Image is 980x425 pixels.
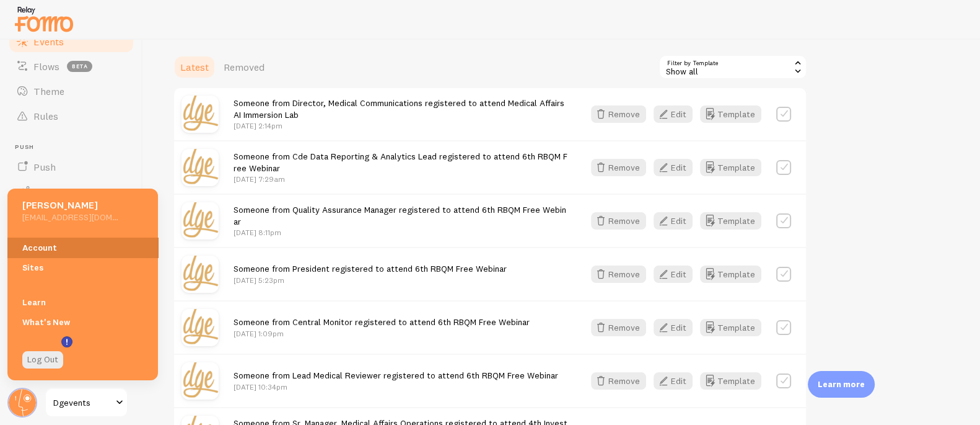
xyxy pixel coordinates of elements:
[7,179,135,204] a: Push Data
[22,212,118,223] h5: [EMAIL_ADDRESS][DOMAIN_NAME]
[234,204,566,227] span: Someone from Quality Assurance Manager registered to attend 6th RBQM Free Webinar
[234,120,569,131] p: [DATE] 2:14pm
[7,154,135,179] a: Push
[234,263,507,274] span: Someone from President registered to attend 6th RBQM Free Webinar
[700,319,761,336] button: Template
[234,97,564,120] span: Someone from Director, Medical Communications registered to attend Medical Affairs AI Immersion Lab
[33,35,64,48] span: Events
[182,309,219,346] img: JkyjcrrOQqmAZIVugo3x
[591,266,646,283] button: Remove
[33,60,59,73] span: Flows
[234,316,530,328] span: Someone from Central Monitor registered to attend 6th RBQM Free Webinar
[654,319,693,336] button: Edit
[808,371,875,398] div: Learn more
[61,336,72,347] svg: <p>Watch New Feature Tutorials!</p>
[654,105,693,123] button: Edit
[654,159,693,176] button: Edit
[33,161,56,173] span: Push
[591,105,646,123] button: Remove
[654,212,700,230] a: Edit
[7,104,135,128] a: Rules
[224,61,265,73] span: Removed
[7,54,135,79] a: Flows beta
[33,186,80,198] span: Push Data
[234,382,558,392] p: [DATE] 10:34pm
[654,319,700,336] a: Edit
[22,199,118,212] h5: [PERSON_NAME]
[182,96,219,133] img: JkyjcrrOQqmAZIVugo3x
[654,105,700,123] a: Edit
[234,151,567,174] span: Someone from Cde Data Reporting & Analytics Lead registered to attend 6th RBQM Free Webinar
[700,372,761,390] button: Template
[182,362,219,400] img: JkyjcrrOQqmAZIVugo3x
[22,351,63,369] a: Log Out
[7,238,158,257] a: Account
[33,110,58,122] span: Rules
[654,372,693,390] button: Edit
[234,275,507,285] p: [DATE] 5:23pm
[234,174,569,184] p: [DATE] 7:29am
[700,105,761,123] button: Template
[45,388,128,418] a: Dgevents
[591,212,646,230] button: Remove
[173,55,216,79] a: Latest
[654,372,700,390] a: Edit
[7,312,158,332] a: What's New
[33,85,64,97] span: Theme
[216,55,272,79] a: Removed
[7,79,135,104] a: Theme
[234,370,558,381] span: Someone from Lead Medical Reviewer registered to attend 6th RBQM Free Webinar
[7,257,158,277] a: Sites
[7,29,135,54] a: Events
[654,266,700,283] a: Edit
[182,202,219,239] img: JkyjcrrOQqmAZIVugo3x
[658,55,807,79] div: Show all
[7,292,158,312] a: Learn
[591,372,646,390] button: Remove
[818,378,865,390] p: Learn more
[182,149,219,186] img: JkyjcrrOQqmAZIVugo3x
[654,159,700,176] a: Edit
[700,266,761,283] button: Template
[700,212,761,230] button: Template
[53,395,112,410] span: Dgevents
[13,3,75,35] img: fomo-relay-logo-orange.svg
[234,328,530,339] p: [DATE] 1:09pm
[234,227,569,238] p: [DATE] 8:11pm
[591,159,646,176] button: Remove
[700,159,761,176] button: Template
[180,61,209,73] span: Latest
[654,266,693,283] button: Edit
[591,319,646,336] button: Remove
[15,143,135,151] span: Push
[654,212,693,230] button: Edit
[67,61,92,72] span: beta
[182,256,219,293] img: JkyjcrrOQqmAZIVugo3x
